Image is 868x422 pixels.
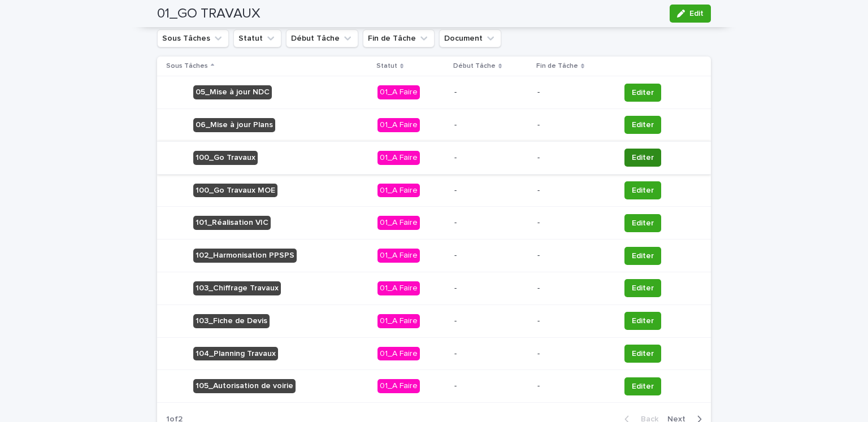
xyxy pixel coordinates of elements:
span: Editer [632,87,654,98]
div: 100_Go Travaux [193,151,258,165]
button: Editer [624,279,661,297]
p: - [454,381,528,391]
div: 01_A Faire [377,216,420,230]
p: - [537,120,611,130]
button: Editer [624,116,661,134]
p: - [454,284,528,293]
button: Editer [624,345,661,363]
tr: 05_Mise à jour NDC01_A Faire--Editer [157,76,711,109]
span: Editer [632,348,654,359]
div: 103_Fiche de Devis [193,314,270,328]
button: Début Tâche [286,29,358,47]
p: - [537,381,611,391]
tr: 102_Harmonisation PPSPS01_A Faire--Editer [157,240,711,272]
button: Fin de Tâche [363,29,435,47]
p: - [537,251,611,260]
p: - [454,218,528,228]
p: - [537,88,611,97]
button: Editer [624,149,661,167]
div: 01_A Faire [377,379,420,393]
p: - [537,316,611,326]
button: Editer [624,247,661,265]
span: Editer [632,152,654,163]
div: 101_Réalisation VIC [193,216,271,230]
tr: 100_Go Travaux MOE01_A Faire--Editer [157,174,711,207]
span: Editer [632,315,654,327]
span: Editer [632,119,654,130]
tr: 105_Autorisation de voirie01_A Faire--Editer [157,370,711,403]
button: Statut [233,29,281,47]
button: Editer [624,214,661,232]
button: Editer [624,181,661,199]
span: Editer [632,250,654,262]
p: - [537,218,611,228]
div: 103_Chiffrage Travaux [193,281,281,295]
button: Sous Tâches [157,29,229,47]
h2: 01_GO TRAVAUX [157,6,261,22]
p: - [537,284,611,293]
tr: 101_Réalisation VIC01_A Faire--Editer [157,207,711,240]
p: - [454,153,528,163]
span: Editer [632,217,654,229]
tr: 103_Fiche de Devis01_A Faire--Editer [157,304,711,337]
div: 01_A Faire [377,314,420,328]
div: 05_Mise à jour NDC [193,85,272,99]
span: Editer [632,282,654,294]
div: 01_A Faire [377,85,420,99]
p: - [537,186,611,195]
span: Editer [632,381,654,392]
p: - [454,120,528,130]
p: - [537,153,611,163]
tr: 06_Mise à jour Plans01_A Faire--Editer [157,108,711,141]
p: - [454,316,528,326]
p: Fin de Tâche [536,60,578,72]
p: - [454,186,528,195]
div: 105_Autorisation de voirie [193,379,296,393]
div: 100_Go Travaux MOE [193,184,277,198]
p: Sous Tâches [166,60,208,72]
div: 01_A Faire [377,281,420,295]
button: Document [439,29,501,47]
span: Edit [689,10,704,18]
p: - [454,88,528,97]
div: 01_A Faire [377,347,420,361]
div: 104_Planning Travaux [193,347,278,361]
span: Editer [632,185,654,196]
div: 06_Mise à jour Plans [193,118,275,132]
tr: 100_Go Travaux01_A Faire--Editer [157,141,711,174]
p: - [454,251,528,260]
div: 102_Harmonisation PPSPS [193,249,297,263]
div: 01_A Faire [377,151,420,165]
tr: 104_Planning Travaux01_A Faire--Editer [157,337,711,370]
button: Editer [624,84,661,102]
p: Début Tâche [453,60,496,72]
div: 01_A Faire [377,184,420,198]
tr: 103_Chiffrage Travaux01_A Faire--Editer [157,272,711,304]
button: Edit [670,5,711,23]
p: - [537,349,611,359]
div: 01_A Faire [377,249,420,263]
p: - [454,349,528,359]
button: Editer [624,377,661,395]
div: 01_A Faire [377,118,420,132]
p: Statut [376,60,397,72]
button: Editer [624,312,661,330]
